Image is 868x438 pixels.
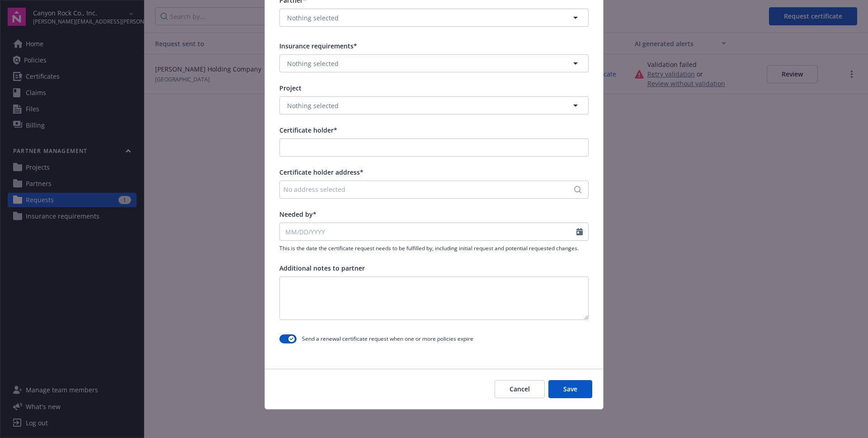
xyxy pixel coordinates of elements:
[279,42,357,50] span: Insurance requirements*
[574,186,581,193] svg: Search
[279,210,316,219] span: Needed by*
[280,223,576,240] input: MM/DD/YYYY
[279,126,337,134] span: Certificate holder*
[279,244,589,252] span: This is the date the certificate request needs to be fulfilled by, including initial request and ...
[548,380,592,398] button: Save
[279,96,589,114] button: Nothing selected
[287,13,339,23] span: Nothing selected
[279,54,589,72] button: Nothing selected
[279,84,302,92] span: Project
[287,59,339,68] span: Nothing selected
[302,335,473,343] span: Send a renewal certificate request when one or more policies expire
[279,264,365,272] span: Additional notes to partner
[495,380,545,398] button: Cancel
[279,168,363,176] span: Certificate holder address*
[279,9,589,27] button: Nothing selected
[283,185,576,194] div: No address selected
[287,101,339,110] span: Nothing selected
[279,181,589,199] button: No address selected
[576,228,583,235] svg: Calendar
